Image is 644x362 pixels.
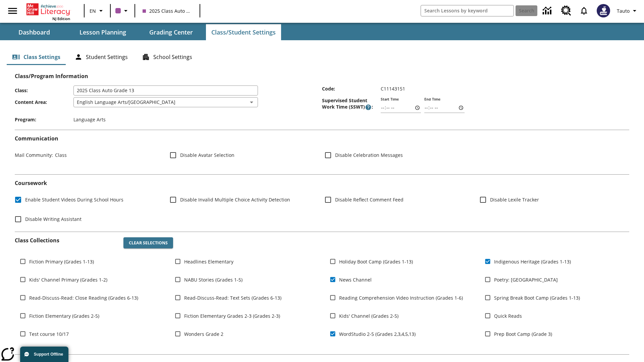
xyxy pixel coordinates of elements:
h2: Course work [15,180,629,186]
span: Holiday Boot Camp (Grades 1-13) [339,258,413,265]
span: Disable Writing Assistant [25,216,82,223]
button: Class color is purple. Change class color [113,5,132,17]
div: Home [26,2,70,21]
span: Fiction Elementary Grades 2-3 (Grades 2-3) [184,312,280,319]
span: News Channel [339,276,372,283]
span: Class : [15,87,73,94]
span: Indigenous Heritage (Grades 1-13) [494,258,571,265]
input: search field [421,5,514,16]
h2: Class Collections [15,237,118,244]
button: Open side menu [3,1,22,21]
span: NJ Edition [52,16,70,21]
div: Class/Student Settings [7,49,637,65]
span: Supervised Student Work Time (SSWT) : [322,97,381,111]
span: Prep Boot Camp (Grade 4) [339,349,397,356]
a: Data Center [539,2,557,20]
span: Class/Student Settings [211,28,276,36]
button: Class Settings [7,49,66,65]
span: Support Offline [34,352,63,357]
span: Disable Celebration Messages [335,152,403,159]
div: Coursework [15,180,629,226]
span: Grading Center [149,28,193,36]
span: Fiction Elementary (Grades 2-5) [29,312,99,319]
label: End Time [424,97,440,102]
label: Start Time [381,97,399,102]
button: Profile/Settings [614,5,641,17]
span: Spring Break Boot Camp (Grades 1-13) [494,294,580,301]
span: Kids' Channel Primary (Grades 1-2) [29,276,107,283]
span: Prep Boot Camp (Grade 3) [494,330,552,338]
div: Class Collections [15,232,629,349]
span: Test course 10/17 [29,330,69,338]
button: School Settings [137,49,198,65]
span: C11143151 [381,85,405,92]
span: Code : [322,85,381,92]
span: Content Area : [15,99,73,105]
button: Support Offline [20,347,68,362]
img: Avatar [597,4,610,17]
button: Select a new avatar [593,2,614,19]
a: Resource Center, Will open in new tab [557,2,575,20]
span: Language Arts [73,116,106,123]
span: Enable Student Videos During School Hours [25,196,123,203]
span: Tauto [617,7,630,14]
span: Disable Reflect Comment Feed [335,196,404,203]
span: Class [53,152,67,158]
button: Lesson Planning [69,24,136,40]
span: WordStudio 2-5 (Grades 2,3,4,5,13) [339,330,416,338]
button: Student Settings [69,49,133,65]
button: Supervised Student Work Time is the timeframe when students can take LevelSet and when lessons ar... [365,104,372,111]
a: Home [26,3,70,16]
span: Fiction Primary (Grades 1-13) [29,258,94,265]
span: EN [90,7,96,14]
span: Smart (Grade 4) [494,349,529,356]
span: Read-Discuss-Read: Text Sets (Grades 6-13) [184,294,281,301]
input: Class [73,85,258,96]
button: Language: EN, Select a language [87,5,108,17]
span: Dashboard [18,28,50,36]
span: Wonders Grade 2 [184,330,223,338]
div: English Language Arts/[GEOGRAPHIC_DATA] [73,97,258,107]
span: Mail Community : [15,152,53,158]
div: Communication [15,135,629,169]
span: Disable Lexile Tracker [490,196,539,203]
span: Quick Reads [494,312,522,319]
a: Notifications [575,2,593,19]
button: Class/Student Settings [206,24,281,40]
span: Kids' Channel (Grades 2-5) [339,312,398,319]
h2: Class/Program Information [15,73,629,79]
button: Clear Selections [123,237,173,249]
span: Disable Invalid Multiple Choice Activity Detection [180,196,290,203]
span: Disable Avatar Selection [180,152,234,159]
span: Read-Discuss-Read: Close Reading (Grades 6-13) [29,294,138,301]
span: Program : [15,116,73,123]
span: Poetry: [GEOGRAPHIC_DATA] [494,276,558,283]
button: Dashboard [1,24,68,40]
span: Reading Comprehension Video Instruction (Grades 1-6) [339,294,463,301]
span: Wonders Grade 3 [184,349,223,356]
span: NABU Stories (Grades 1-5) [184,276,243,283]
span: 2025 Class Auto Grade 13 [143,7,192,14]
span: Headlines Elementary [184,258,233,265]
span: Lesson Planning [79,28,126,36]
h2: Communication [15,135,629,142]
div: Class/Program Information [15,79,629,124]
button: Grading Center [138,24,205,40]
